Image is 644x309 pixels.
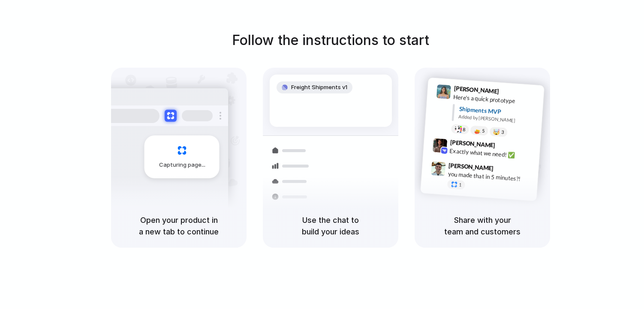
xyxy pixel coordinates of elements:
span: Freight Shipments v1 [291,83,347,92]
h1: Follow the instructions to start [232,30,429,51]
div: Here's a quick prototype [453,93,539,107]
span: 3 [501,130,504,135]
span: 1 [459,183,462,187]
h5: Use the chat to build your ideas [273,214,388,237]
div: Added by [PERSON_NAME] [458,113,537,126]
div: you made that in 5 minutes?! [448,170,533,184]
span: 9:41 AM [502,88,519,98]
span: [PERSON_NAME] [448,161,494,173]
span: 9:47 AM [496,165,514,175]
span: [PERSON_NAME] [450,138,495,150]
span: Capturing page [159,161,207,169]
span: 8 [463,127,466,132]
span: 5 [482,129,485,133]
h5: Share with your team and customers [425,214,540,237]
span: 9:42 AM [498,142,515,152]
span: [PERSON_NAME] [454,84,499,96]
div: Shipments MVP [459,105,538,119]
div: Exactly what we need! ✅ [449,147,535,161]
h5: Open your product in a new tab to continue [121,214,236,237]
div: 🤯 [493,129,500,135]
